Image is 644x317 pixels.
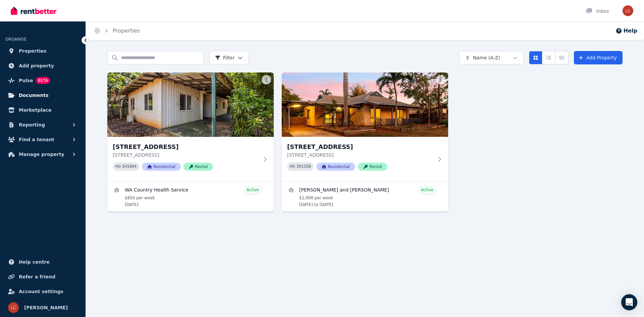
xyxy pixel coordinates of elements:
span: [PERSON_NAME] [24,304,68,312]
button: Find a tenant [5,133,80,146]
a: Account settings [5,285,80,298]
code: 341004 [122,164,137,169]
button: Reporting [5,118,80,131]
small: PID [115,165,121,168]
span: Pulse [19,76,33,85]
span: Refer a friend [19,273,55,281]
img: RentBetter [11,6,56,16]
span: Manage property [19,150,64,158]
span: Account settings [19,287,63,296]
button: Name (A-Z) [459,51,524,64]
img: 7B De Pledge Way, Cable Beach [107,72,274,137]
button: Card view [529,51,542,64]
a: Add Property [574,51,623,64]
button: More options [262,75,271,85]
span: Add property [19,62,54,70]
a: Documents [5,89,80,102]
p: [STREET_ADDRESS] [113,152,259,158]
span: ORGANISE [5,37,26,42]
span: Name (A-Z) [473,54,500,61]
a: 12 Curlew St, Djugun[STREET_ADDRESS][STREET_ADDRESS]PID 391150ResidentialRental [282,72,448,181]
a: PulseBETA [5,74,80,87]
span: Find a tenant [19,136,54,144]
img: 12 Curlew St, Djugun [282,72,448,137]
div: Open Intercom Messenger [621,294,637,310]
span: Reporting [19,121,45,129]
button: Expanded list view [555,51,569,64]
a: View details for Maddison and Rory Fletcher [282,182,448,211]
a: Properties [113,28,140,34]
span: Filter [215,54,235,61]
a: Refer a friend [5,270,80,283]
div: View options [529,51,569,64]
button: Manage property [5,148,80,161]
button: Compact list view [542,51,555,64]
span: Help centre [19,258,50,266]
nav: Breadcrumb [86,21,148,40]
span: BETA [36,77,50,84]
span: Properties [19,47,47,55]
span: Rental [183,163,213,171]
img: Luke Conley [8,302,19,313]
button: Help [615,27,637,35]
a: Marketplace [5,103,80,117]
div: Inbox [586,8,609,14]
small: PID [290,165,295,168]
a: View details for WA Country Health Service [107,182,274,211]
h3: [STREET_ADDRESS] [113,142,259,152]
a: Help centre [5,255,80,269]
a: Add property [5,59,80,72]
code: 391150 [297,164,311,169]
button: More options [436,75,445,85]
p: [STREET_ADDRESS] [287,152,433,158]
span: Marketplace [19,106,51,114]
button: Filter [209,51,249,64]
h3: [STREET_ADDRESS] [287,142,433,152]
span: Residential [142,163,181,171]
span: Rental [358,163,387,171]
a: Properties [5,44,80,58]
img: Luke Conley [623,5,633,16]
span: Residential [316,163,355,171]
a: 7B De Pledge Way, Cable Beach[STREET_ADDRESS][STREET_ADDRESS]PID 341004ResidentialRental [107,72,274,181]
span: Documents [19,91,49,99]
